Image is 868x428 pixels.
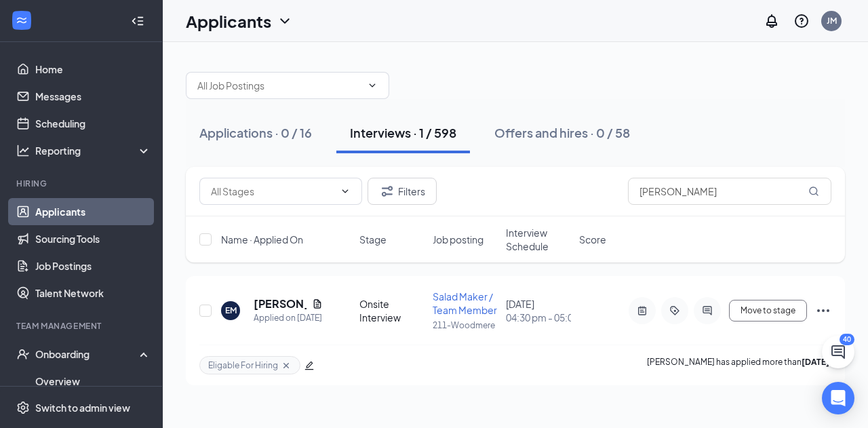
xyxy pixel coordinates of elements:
svg: MagnifyingGlass [808,186,819,197]
div: 40 [840,334,854,345]
a: Home [35,56,151,83]
span: Salad Maker / Team Member [433,290,497,316]
button: Move to stage [729,300,807,322]
svg: ActiveTag [667,305,683,316]
div: Applied on [DATE] [254,311,323,325]
div: [DATE] [506,297,571,324]
svg: WorkstreamLogo [15,14,28,27]
p: 211-Woodmere [433,319,498,331]
svg: Cross [281,360,292,371]
svg: Analysis [16,144,30,157]
div: Switch to admin view [35,401,130,414]
div: Onsite Interview [359,297,425,324]
svg: ChevronDown [340,186,351,197]
b: [DATE] [802,357,829,367]
input: All Stages [211,184,334,199]
div: Team Management [16,320,149,332]
h5: [PERSON_NAME] [254,296,307,311]
div: Reporting [35,144,152,157]
a: Talent Network [35,279,151,307]
svg: Filter [379,183,395,199]
svg: ChevronDown [367,80,378,91]
div: Interviews · 1 / 598 [350,124,456,141]
span: 04:30 pm - 05:00 pm [506,311,571,324]
div: EM [225,305,237,316]
a: Scheduling [35,110,151,137]
span: Job posting [433,233,484,246]
a: Job Postings [35,252,151,279]
svg: ActiveNote [634,305,650,316]
div: Open Intercom Messenger [822,382,854,414]
svg: ChatActive [830,344,846,360]
span: Move to stage [741,306,795,315]
input: All Job Postings [197,78,361,93]
svg: ActiveChat [699,305,715,316]
div: Hiring [16,178,149,189]
span: Stage [359,233,387,246]
svg: QuestionInfo [793,13,810,29]
span: Eligable For Hiring [208,359,278,371]
svg: Ellipses [815,303,831,319]
input: Search in interviews [628,178,831,205]
a: Sourcing Tools [35,225,151,252]
span: edit [304,361,314,370]
span: Interview Schedule [506,226,571,253]
svg: UserCheck [16,347,30,361]
svg: Collapse [131,14,144,28]
div: Offers and hires · 0 / 58 [494,124,630,141]
svg: ChevronDown [277,13,293,29]
a: Messages [35,83,151,110]
span: Name · Applied On [221,233,303,246]
svg: Document [312,298,323,309]
button: Filter Filters [368,178,437,205]
a: Applicants [35,198,151,225]
button: ChatActive [822,336,854,368]
svg: Notifications [764,13,780,29]
p: [PERSON_NAME] has applied more than . [647,356,831,374]
a: Overview [35,368,151,395]
div: Onboarding [35,347,140,361]
div: Applications · 0 / 16 [199,124,312,141]
div: JM [827,15,837,26]
svg: Settings [16,401,30,414]
span: Score [579,233,606,246]
h1: Applicants [186,9,271,33]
